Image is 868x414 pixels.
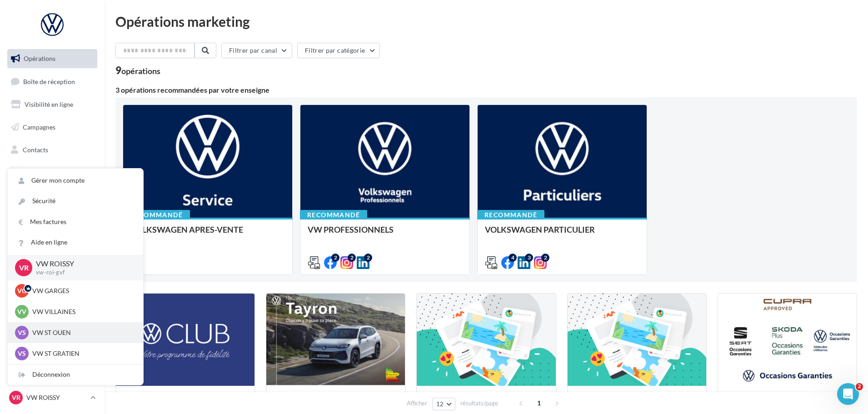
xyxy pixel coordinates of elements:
p: VW ROISSY [36,259,129,269]
a: Aide en ligne [8,232,143,253]
div: 9 [115,65,160,75]
a: Contacts [5,140,99,160]
button: 12 [432,398,455,410]
span: 12 [436,400,444,408]
span: 2 [856,383,863,390]
p: VW VILLAINES [32,307,132,316]
a: VR VW ROISSY [7,389,97,406]
div: 3 [525,254,533,262]
div: 2 [331,254,339,262]
a: Médiathèque [5,163,99,182]
p: VW ST OUEN [32,328,132,337]
button: Filtrer par canal [221,43,292,58]
iframe: Intercom live chat [837,383,859,405]
div: 2 [541,254,549,262]
span: VG [17,286,26,295]
div: Recommandé [300,210,367,220]
p: VW GARGES [32,286,132,295]
a: Calendrier [5,185,99,205]
a: Opérations [5,49,99,68]
span: VV [17,307,26,316]
div: 2 [348,254,356,262]
span: VOLKSWAGEN APRES-VENTE [130,224,243,234]
p: VW ST GRATIEN [32,349,132,358]
p: vw-roi-gvf [36,269,129,277]
p: VW ROISSY [26,393,87,402]
a: Boîte de réception [5,72,99,91]
div: 2 [364,254,372,262]
span: VS [18,349,26,358]
div: Déconnexion [8,364,143,385]
span: VR [12,393,20,402]
span: Visibilité en ligne [25,100,73,108]
span: Boîte de réception [23,77,75,85]
span: Contacts [23,145,48,153]
span: VW PROFESSIONNELS [308,224,394,234]
a: PLV et print personnalisable [5,208,99,235]
button: Filtrer par catégorie [297,43,380,58]
div: 3 opérations recommandées par votre enseigne [115,86,857,94]
span: VS [18,328,26,337]
div: opérations [121,67,160,75]
div: Opérations marketing [115,15,857,28]
a: Campagnes [5,118,99,137]
div: 4 [509,254,517,262]
span: VOLKSWAGEN PARTICULIER [485,224,595,234]
a: Mes factures [8,212,143,232]
span: résultats/page [460,399,498,408]
a: Visibilité en ligne [5,95,99,114]
a: Gérer mon compte [8,170,143,191]
span: 1 [532,396,546,410]
a: Campagnes DataOnDemand [5,238,99,265]
span: Afficher [407,399,427,408]
div: Recommandé [477,210,544,220]
a: Sécurité [8,191,143,211]
span: VR [19,262,29,273]
div: Recommandé [123,210,190,220]
span: Opérations [24,55,55,62]
span: Campagnes [23,123,55,131]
